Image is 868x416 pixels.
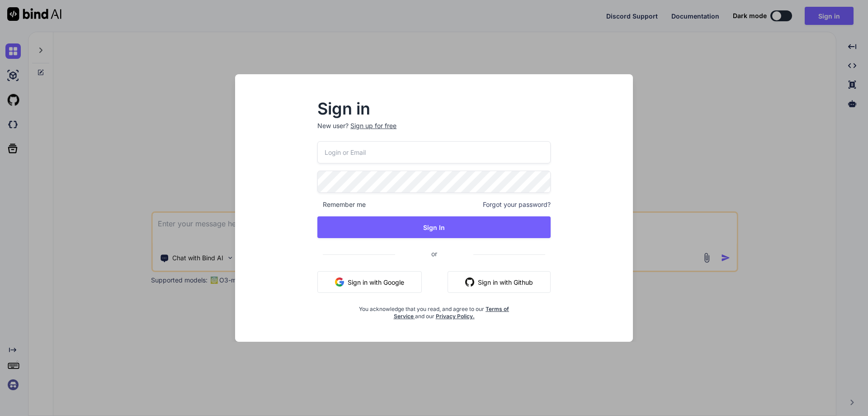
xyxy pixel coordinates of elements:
[317,141,551,163] input: Login or Email
[394,306,509,320] a: Terms of Service
[356,300,512,320] div: You acknowledge that you read, and agree to our and our
[448,271,551,293] button: Sign in with Github
[483,200,551,209] span: Forgot your password?
[317,271,422,293] button: Sign in with Google
[350,121,396,130] div: Sign up for free
[465,277,474,287] img: github
[436,313,475,320] a: Privacy Policy.
[335,277,344,287] img: google
[395,243,473,265] span: or
[317,121,551,141] p: New user?
[317,101,551,116] h2: Sign in
[317,216,551,238] button: Sign In
[317,200,366,209] span: Remember me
